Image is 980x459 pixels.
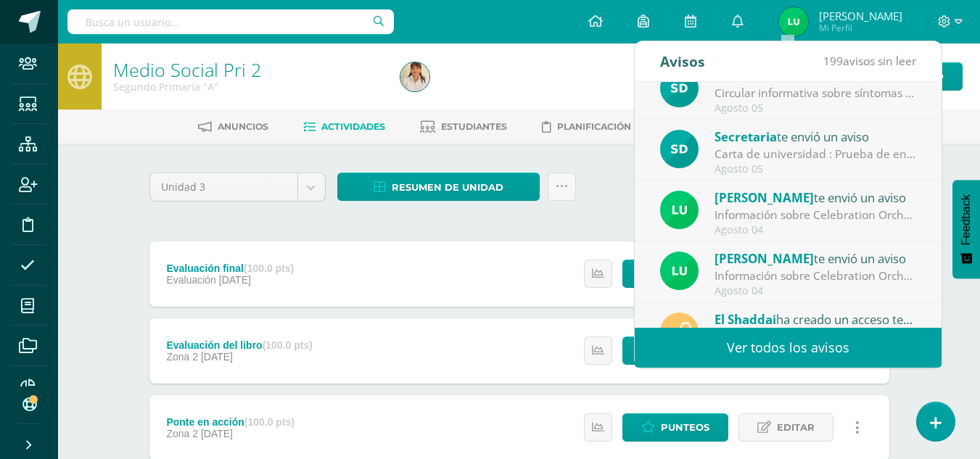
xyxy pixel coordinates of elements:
strong: (100.0 pts) [244,262,294,274]
span: Actividades [321,121,385,132]
img: 54682bb00531784ef96ee9fbfedce966.png [779,7,808,36]
input: Busca un usuario... [67,9,394,34]
div: te envió un aviso [715,249,916,268]
span: 199 [823,53,843,69]
span: Evaluación [166,274,216,286]
span: Zona 2 [166,351,198,363]
div: Agosto 04 [715,224,916,236]
strong: (100.0 pts) [263,339,313,351]
div: Agosto 04 [715,285,916,297]
span: [DATE] [219,274,251,286]
div: Segundo Primaria 'A' [113,80,383,94]
a: Planificación [542,115,631,138]
div: Evaluación final [166,262,294,274]
span: [DATE] [201,428,233,439]
span: [PERSON_NAME] [819,9,902,23]
a: Anuncios [198,115,268,138]
span: Estudiantes [441,121,507,132]
a: Punteos [622,413,728,442]
div: Circular informativa sobre síntomas manifestados: Buen dia estimada comunidad educativa. Esperamo... [715,85,916,102]
div: Carta de universidad : Prueba de envio de carta de universidad [715,146,916,162]
h1: Medio Social Pri 2 [113,59,383,80]
span: Planificación [557,121,631,132]
div: te envió un aviso [715,127,916,146]
a: Ver todos los avisos [635,328,942,368]
a: Resumen de unidad [337,173,540,201]
div: Agosto 05 [715,163,916,175]
div: Ponte en acción [166,416,295,428]
span: Resumen de unidad [392,174,503,201]
img: d3a53b2949cbf8bb27c98eb1ac3970e6.png [660,130,699,168]
div: Avisos [660,41,705,81]
div: Información sobre Celebration Orchestra: Buen día estimada comunidad educativa Esperamos que se e... [715,207,916,223]
a: Punteos [622,260,728,288]
img: d3a53b2949cbf8bb27c98eb1ac3970e6.png [660,69,699,107]
span: Editar [777,414,815,441]
span: Mi Perfil [819,22,902,34]
img: 54f82b4972d4d37a72c9d8d1d5f4dac6.png [660,191,699,229]
div: Evaluación del libro [166,339,313,351]
span: Actividad [888,63,944,90]
span: [DATE] [201,351,233,363]
button: Feedback - Mostrar encuesta [952,180,980,278]
span: Anuncios [218,121,268,132]
span: Zona 2 [166,428,198,439]
strong: (100.0 pts) [244,416,295,428]
div: Información sobre Celebration Orchestra: Buen día estimada comunidad educativa Esperamos que se e... [715,268,916,284]
span: avisos sin leer [823,53,916,69]
span: Secretaria [715,128,777,145]
div: ha creado un acceso temporal [715,310,916,328]
a: Unidad 3 [150,173,325,201]
a: Estudiantes [420,115,507,138]
img: 54f82b4972d4d37a72c9d8d1d5f4dac6.png [660,252,699,290]
span: Feedback [960,194,973,245]
span: [PERSON_NAME] [715,250,814,267]
div: te envió un aviso [715,188,916,207]
span: El Shaddai [715,311,776,328]
span: Unidad 3 [161,173,287,201]
img: 5c1941462bfddfd51120fb418145335e.png [400,62,429,91]
span: Punteos [661,414,709,441]
div: Agosto 05 [715,102,916,115]
a: Medio Social Pri 2 [113,57,261,82]
span: [PERSON_NAME] [715,189,814,206]
a: Actividades [303,115,385,138]
a: Punteos [622,336,728,365]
